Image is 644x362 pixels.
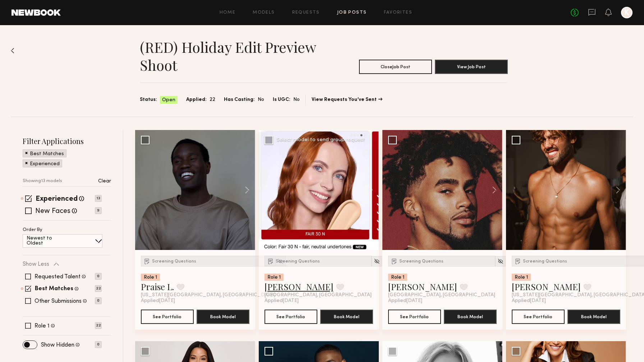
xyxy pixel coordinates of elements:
[34,274,80,280] label: Requested Talent
[98,179,111,184] p: Clear
[359,60,432,74] button: CloseJob Post
[384,10,412,15] a: Favorites
[253,10,275,15] a: Models
[388,292,495,298] span: [GEOGRAPHIC_DATA], [GEOGRAPHIC_DATA]
[267,257,274,265] img: Submission Icon
[512,281,581,292] a: [PERSON_NAME]
[277,138,365,143] div: Select model to send group request
[27,236,69,246] p: Newest to Oldest
[95,341,102,348] p: 0
[388,298,497,304] div: Applied [DATE]
[143,257,151,265] img: Submission Icon
[23,136,111,146] h2: Filter Applications
[140,38,324,74] h1: (RED) Holiday Edit Preview Shoot
[141,281,174,292] a: Praise L.
[141,298,249,304] div: Applied [DATE]
[523,259,567,264] span: Screening Questions
[11,48,14,54] img: Back to previous page
[23,261,49,267] p: Show Less
[512,310,565,324] button: See Portfolio
[95,322,102,329] p: 22
[95,297,102,304] p: 0
[320,310,373,324] button: Book Model
[95,207,102,214] p: 9
[320,313,373,319] a: Book Model
[95,195,102,202] p: 13
[197,313,249,319] a: Book Model
[567,310,620,324] button: Book Model
[444,313,497,319] a: Book Model
[512,298,620,304] div: Applied [DATE]
[444,310,497,324] button: Book Model
[374,258,380,264] img: Unhide Model
[258,96,264,104] span: No
[567,313,620,319] a: Book Model
[264,298,373,304] div: Applied [DATE]
[35,286,73,292] label: Best Matches
[34,323,50,329] label: Role 1
[186,96,207,104] span: Applied:
[41,342,74,348] label: Show Hidden
[36,196,78,203] label: Experienced
[140,96,157,104] span: Status:
[141,274,160,281] div: Role 1
[220,10,236,15] a: Home
[30,162,60,167] p: Experienced
[34,298,82,304] label: Other Submissions
[141,310,194,324] button: See Portfolio
[141,292,275,298] span: [US_STATE][GEOGRAPHIC_DATA], [GEOGRAPHIC_DATA]
[23,228,42,232] p: Order By
[23,179,62,184] p: Showing 13 models
[35,208,70,215] label: New Faces
[514,257,521,265] img: Submission Icon
[388,310,441,324] button: See Portfolio
[497,258,503,264] img: Unhide Model
[391,257,398,265] img: Submission Icon
[152,259,196,264] span: Screening Questions
[312,97,382,102] a: View Requests You’ve Sent
[388,274,407,281] div: Role 1
[264,274,284,281] div: Role 1
[399,259,443,264] span: Screening Questions
[224,96,255,104] span: Has Casting:
[388,281,457,292] a: [PERSON_NAME]
[30,152,64,157] p: Best Matches
[197,310,249,324] button: Book Model
[264,281,333,292] a: [PERSON_NAME]
[337,10,367,15] a: Job Posts
[435,60,508,74] button: View Job Post
[162,97,175,104] span: Open
[292,10,320,15] a: Requests
[276,259,320,264] span: Screening Questions
[210,96,215,104] span: 22
[512,274,531,281] div: Role 1
[95,285,102,292] p: 22
[273,96,290,104] span: Is UGC:
[264,310,317,324] button: See Portfolio
[293,96,300,104] span: No
[95,273,102,280] p: 0
[264,292,372,298] span: [GEOGRAPHIC_DATA], [GEOGRAPHIC_DATA]
[621,7,632,18] a: K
